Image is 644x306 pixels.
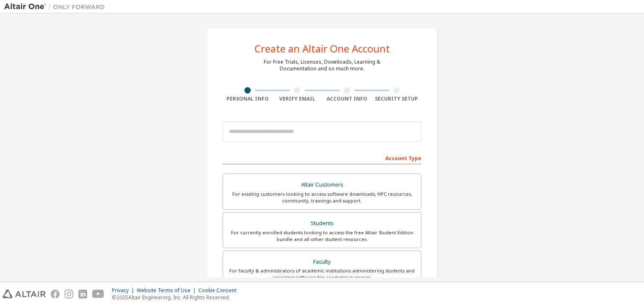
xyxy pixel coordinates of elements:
div: Students [228,218,416,229]
img: youtube.svg [92,290,104,298]
div: Website Terms of Use [137,287,198,294]
p: © 2025 Altair Engineering, Inc. All Rights Reserved. [112,294,241,301]
img: Altair One [4,3,109,11]
img: altair_logo.svg [3,290,46,298]
div: For currently enrolled students looking to access the free Altair Student Edition bundle and all ... [228,229,416,243]
div: Cookie Consent [198,287,241,294]
div: Account Info [322,96,372,102]
div: Create an Altair One Account [254,44,390,54]
div: Account Type [223,151,421,164]
img: facebook.svg [51,290,60,298]
div: Altair Customers [228,179,416,191]
div: For faculty & administrators of academic institutions administering students and accessing softwa... [228,267,416,281]
div: For existing customers looking to access software downloads, HPC resources, community, trainings ... [228,191,416,204]
div: Verify Email [273,96,322,102]
div: Faculty [228,256,416,268]
img: linkedin.svg [78,290,87,298]
div: Personal Info [223,96,273,102]
div: For Free Trials, Licenses, Downloads, Learning & Documentation and so much more. [264,59,380,72]
div: Privacy [112,287,137,294]
div: Security Setup [372,96,422,102]
img: instagram.svg [65,290,73,298]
